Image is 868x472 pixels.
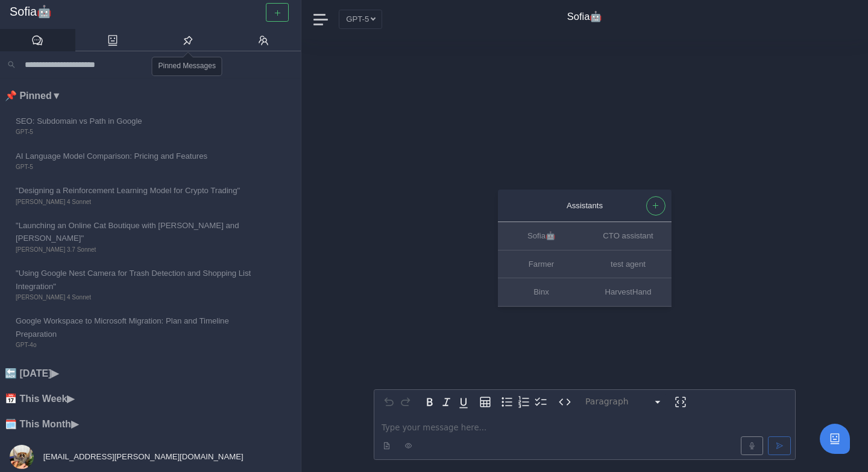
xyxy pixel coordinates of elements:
[153,57,222,75] div: Pinned Messages
[580,394,667,410] button: Block type
[498,394,515,410] button: Bulleted list
[515,394,532,410] button: Numbered list
[585,250,671,278] button: test agent
[498,223,585,250] button: Sofia🤖
[498,250,585,278] button: Farmer
[374,414,795,459] div: editable markdown
[498,394,549,410] div: toggle group
[16,127,258,137] span: GPT-5
[585,278,671,306] button: HarvestHand
[567,11,603,23] h4: Sofia🤖
[585,223,671,250] button: CTO assistant
[5,88,301,104] li: 📌 Pinned ▼
[16,293,258,302] span: [PERSON_NAME] 4 Sonnet
[16,184,258,197] span: "Designing a Reinforcement Learning Model for Crypto Trading"
[498,278,585,306] button: Binx
[5,366,301,381] li: 🔙 [DATE] ▶
[41,452,244,461] span: [EMAIL_ADDRESS][PERSON_NAME][DOMAIN_NAME]
[339,10,382,28] button: GPT-5
[16,150,258,162] span: AI Language Model Comparison: Pricing and Features
[5,416,301,432] li: 🗓️ This Month ▶
[438,394,455,410] button: Italic
[455,394,472,410] button: Underline
[5,391,301,407] li: 📅 This Week ▶
[16,245,258,255] span: [PERSON_NAME] 3.7 Sonnet
[16,314,258,340] span: Google Workspace to Microsoft Migration: Plan and Timeline Preparation
[16,162,258,172] span: GPT-5
[20,56,294,73] input: Search conversations
[532,394,549,410] button: Check list
[421,394,438,410] button: Bold
[16,197,258,207] span: [PERSON_NAME] 4 Sonnet
[16,340,258,350] span: GPT-4o
[16,219,258,245] span: "Launching an Online Cat Boutique with [PERSON_NAME] and [PERSON_NAME]"
[16,267,258,293] span: "Using Google Nest Camera for Trash Detection and Shopping List Integration"
[10,5,291,19] a: Sofia🤖
[556,394,573,410] button: Inline code format
[16,115,258,127] span: SEO: Subdomain vs Path in Google
[510,199,659,212] div: Assistants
